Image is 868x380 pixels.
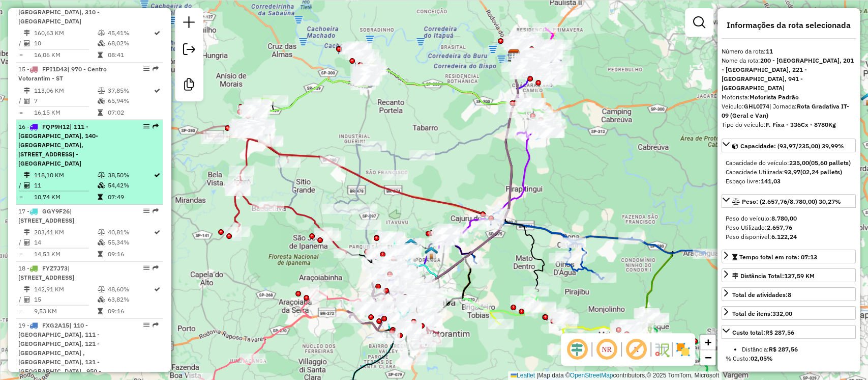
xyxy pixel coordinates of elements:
span: Capacidade: (93,97/235,00) 39,99% [740,142,844,150]
strong: 93,97 [784,168,800,176]
i: Rota otimizada [154,87,160,93]
em: Rota exportada [153,321,159,328]
i: % de utilização do peso [98,30,105,36]
div: Peso disponível: [726,232,852,241]
span: GGY9F26 [42,207,70,214]
span: 16 - [18,122,98,167]
td: 55,34% [107,237,153,247]
a: Exportar sessão [179,39,199,62]
div: Map data © contributors,© 2025 TomTom, Microsoft [508,371,722,380]
i: Total de Atividades [24,182,30,188]
em: Rota exportada [153,207,159,213]
strong: F. Fixa - 336Cx - 8780Kg [766,121,836,128]
div: Custo total:R$ 287,56 [722,341,856,367]
strong: R$ 287,56 [765,329,794,336]
td: 16,06 KM [34,50,97,60]
em: Opções [143,264,149,270]
span: Exibir rótulo [624,337,648,362]
td: 14,53 KM [34,249,97,259]
td: 68,02% [107,38,153,48]
em: Opções [143,321,149,328]
img: CDL Salto [507,49,521,62]
em: Opções [143,207,149,213]
span: 15 - [18,65,107,82]
i: Distância Total [24,286,30,292]
span: | [536,372,538,379]
strong: 200 - [GEOGRAPHIC_DATA], 201 - [GEOGRAPHIC_DATA], 221 - [GEOGRAPHIC_DATA], 941 - [GEOGRAPHIC_DATA] [722,57,854,92]
i: Rota otimizada [154,286,160,292]
td: / [18,294,23,304]
a: Total de itens:332,00 [722,306,856,320]
td: 118,10 KM [34,170,97,180]
li: Distância: [742,345,852,354]
div: Total de itens: [732,309,792,318]
td: 40,81% [107,227,153,237]
td: = [18,306,23,316]
span: | Jornada: [722,102,849,119]
td: 9,53 KM [34,306,97,316]
span: 18 - [18,264,74,281]
em: Rota exportada [153,66,159,72]
a: Leaflet [511,372,535,379]
td: 48,60% [107,284,153,294]
a: Exibir filtros [689,12,709,33]
span: | [STREET_ADDRESS] [18,207,74,224]
td: 14 [34,237,97,247]
span: | 111 - [GEOGRAPHIC_DATA], 140- [GEOGRAPHIC_DATA], [STREET_ADDRESS] - [GEOGRAPHIC_DATA] [18,122,98,167]
strong: Motorista Padrão [750,93,799,101]
strong: R$ 287,56 [769,345,798,353]
span: FPI1D43 [42,65,67,73]
i: Tempo total em rota [98,251,103,257]
div: Custo total: [732,328,794,337]
i: Rota otimizada [154,172,160,178]
i: % de utilização do peso [98,229,105,235]
div: Capacidade do veículo: [726,158,852,168]
strong: 11 [766,47,773,55]
td: 203,41 KM [34,227,97,237]
td: 37,85% [107,85,153,95]
td: 38,50% [107,170,153,180]
div: Capacidade Utilizada: [726,168,852,177]
strong: 8.780,00 [771,214,797,222]
strong: 2.657,76 [767,224,792,231]
strong: GHL0I74 [744,102,769,110]
td: 45,41% [107,28,153,38]
i: Total de Atividades [24,239,30,245]
span: FXG2A15 [42,321,69,329]
i: Rota otimizada [154,30,160,36]
em: Opções [143,123,149,129]
i: % de utilização da cubagem [98,182,105,188]
strong: 8 [788,291,791,298]
div: Nome da rota: [722,56,856,93]
td: 113,06 KM [34,85,97,95]
span: Ocultar deslocamento [565,337,589,362]
td: / [18,38,23,48]
td: 142,91 KM [34,284,97,294]
td: 07:49 [107,192,153,202]
i: Tempo total em rota [98,52,103,58]
i: Total de Atividades [24,296,30,302]
i: % de utilização do peso [98,172,105,178]
i: Total de Atividades [24,97,30,103]
h4: Informações da rota selecionada [722,20,856,30]
div: Distância Total: [732,272,815,281]
td: 07:02 [107,107,153,117]
span: 137,59 KM [784,272,815,280]
td: 10,74 KM [34,192,97,202]
img: 621 UDC Light Sorocaba [404,238,417,251]
td: 09:16 [107,249,153,259]
td: 16,15 KM [34,107,97,117]
a: Criar modelo [179,74,199,97]
strong: 02,05% [751,355,773,362]
strong: 6.122,24 [771,233,797,240]
div: Tipo do veículo: [722,120,856,129]
a: Zoom out [700,350,715,365]
i: Tempo total em rota [98,308,103,314]
td: / [18,95,23,105]
i: % de utilização da cubagem [98,296,105,302]
a: Nova sessão e pesquisa [179,12,199,35]
span: − [705,351,711,364]
a: Custo total:R$ 287,56 [722,325,856,339]
td: 65,94% [107,95,153,105]
i: % de utilização do peso [98,87,105,93]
